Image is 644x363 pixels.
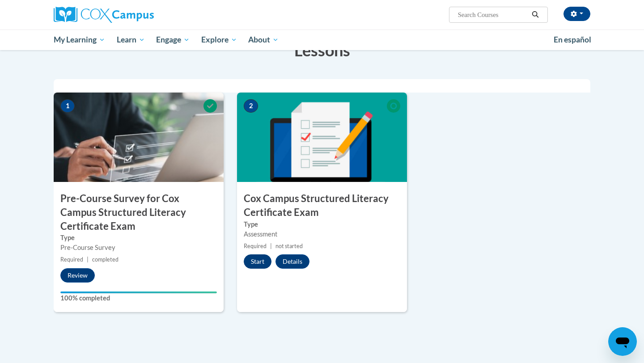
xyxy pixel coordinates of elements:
label: Type [244,219,400,229]
span: not started [275,243,303,249]
iframe: Button to launch messaging window [608,327,637,356]
span: En español [554,35,591,44]
input: Search Courses [457,9,529,20]
span: My Learning [54,34,105,45]
button: Search [529,9,542,20]
span: | [270,243,272,249]
a: En español [548,30,597,49]
button: Account Settings [563,7,590,21]
img: Course Image [237,93,407,182]
a: Explore [195,30,243,50]
span: | [87,256,89,263]
span: Learn [117,34,145,45]
button: Details [275,254,309,269]
label: Type [60,233,217,243]
a: Engage [150,30,195,50]
div: Pre-Course Survey [60,243,217,253]
div: Your progress [60,291,217,293]
span: Required [244,243,267,249]
a: Cox Campus [54,7,224,23]
a: My Learning [48,30,111,50]
span: completed [92,256,119,263]
h3: Pre-Course Survey for Cox Campus Structured Literacy Certificate Exam [54,192,224,233]
span: Required [60,256,83,263]
a: Learn [111,30,151,50]
button: Review [60,268,95,283]
span: 1 [60,99,75,113]
button: Start [244,254,271,269]
img: Course Image [54,93,224,182]
span: Explore [201,34,237,45]
div: Assessment [244,229,400,239]
label: 100% completed [60,293,217,303]
div: Main menu [40,30,604,50]
a: About [243,30,285,50]
span: About [248,34,279,45]
img: Cox Campus [54,7,154,23]
h3: Cox Campus Structured Literacy Certificate Exam [237,192,407,219]
span: 2 [244,99,258,113]
span: Engage [156,34,190,45]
